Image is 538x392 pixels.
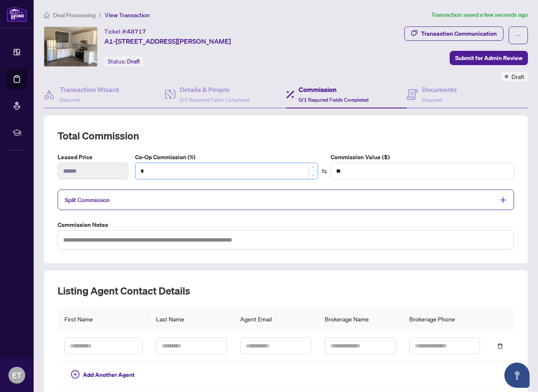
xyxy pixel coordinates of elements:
label: Co-Op Commission (%) [135,153,318,162]
span: Decrease Value [308,171,318,179]
span: Add Another Agent [83,370,135,379]
th: Last Name [149,308,234,331]
span: 2/2 Required Fields Completed [180,97,249,103]
span: 0/1 Required Fields Completed [299,97,368,103]
label: Leased Price [58,153,128,162]
th: Brokerage Phone [403,308,487,331]
div: Split Commission [58,189,514,210]
span: plus-circle [71,370,80,379]
label: Commission Value ($) [331,153,514,162]
h4: Documents [422,84,457,95]
th: Agent Email [233,308,318,331]
button: Transaction Communication [404,26,504,41]
span: Draft [511,72,525,81]
span: Split Commission [65,196,110,204]
h4: Details & People [180,84,249,95]
span: ellipsis [515,32,521,38]
h2: Listing Agent Contact Details [58,284,514,297]
span: Required [60,97,80,103]
div: Transaction Communication [421,27,497,40]
button: Open asap [504,363,530,388]
span: 48717 [127,28,146,35]
h4: Transaction Wizard [60,84,119,95]
div: Ticket #: [104,26,146,36]
span: ET [12,369,21,381]
span: down [312,174,315,177]
span: Submit for Admin Review [455,51,522,65]
span: Deal Processing [53,11,95,19]
span: home [44,12,50,18]
h4: Commission [299,84,368,95]
span: swap [321,168,327,174]
span: View Transaction [105,11,150,19]
th: Brokerage Name [318,308,403,331]
button: Add Another Agent [64,368,141,381]
span: A1-[STREET_ADDRESS][PERSON_NAME] [104,36,231,46]
h2: Total Commission [58,129,514,142]
div: Status: [104,55,143,67]
th: First Name [58,308,149,331]
img: logo [7,6,27,22]
span: Increase Value [308,163,318,171]
li: / [99,10,101,20]
article: Transaction saved a few seconds ago [431,10,528,20]
button: Submit for Admin Review [450,51,528,65]
img: IMG-C12280696_1.jpg [44,27,97,66]
span: up [312,166,315,168]
span: Draft [127,58,140,65]
span: plus [499,196,507,204]
span: delete [497,343,503,349]
label: Commission Notes [58,220,514,229]
span: Required [422,97,442,103]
